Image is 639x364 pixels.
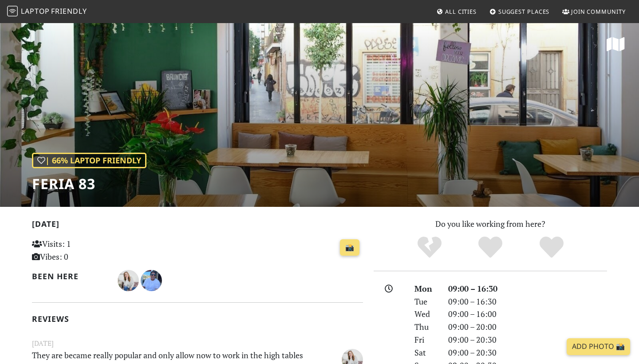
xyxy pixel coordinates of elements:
[51,6,87,16] span: Friendly
[409,333,443,346] div: Fri
[567,338,630,355] a: Add Photo 📸
[433,4,480,20] a: All Cities
[571,8,626,16] span: Join Community
[32,219,363,232] h2: [DATE]
[141,274,162,285] span: Dileeka
[443,333,612,346] div: 09:00 – 20:30
[443,282,612,295] div: 09:00 – 16:30
[409,282,443,295] div: Mon
[445,8,477,16] span: All Cities
[460,235,521,260] div: Yes
[7,4,87,20] a: LaptopFriendly LaptopFriendly
[32,272,107,281] h2: Been here
[32,314,363,324] h2: Reviews
[443,346,612,359] div: 09:00 – 20:30
[443,308,612,320] div: 09:00 – 16:00
[7,6,18,16] img: LaptopFriendly
[443,320,612,333] div: 09:00 – 20:00
[342,353,363,364] span: Paola Loz
[340,239,359,256] a: 📸
[498,8,550,16] span: Suggest Places
[409,308,443,320] div: Wed
[559,4,629,20] a: Join Community
[521,235,582,260] div: Definitely!
[399,235,460,260] div: No
[486,4,553,20] a: Suggest Places
[32,237,135,263] p: Visits: 1 Vibes: 0
[118,270,139,291] img: 5497-paola.jpg
[118,274,141,285] span: Paola Loz
[409,320,443,333] div: Thu
[409,346,443,359] div: Sat
[443,295,612,308] div: 09:00 – 16:30
[27,338,368,349] small: [DATE]
[374,218,607,230] p: Do you like working from here?
[32,175,146,192] h1: Feria 83
[32,153,146,168] div: | 66% Laptop Friendly
[21,6,50,16] span: Laptop
[409,295,443,308] div: Tue
[141,270,162,291] img: 4850-dileeka.jpg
